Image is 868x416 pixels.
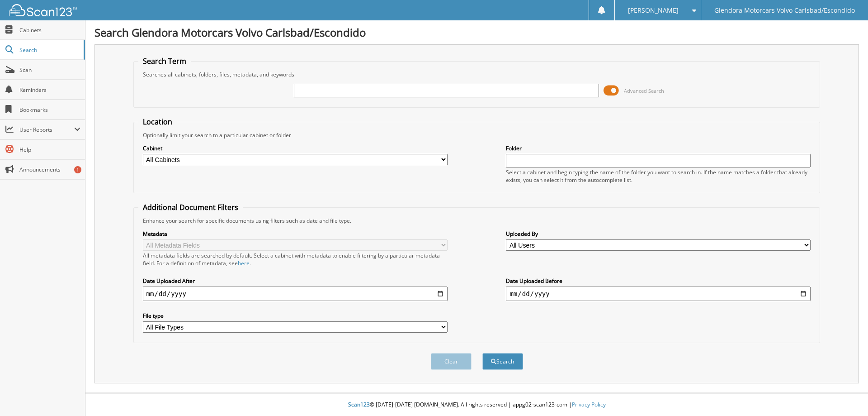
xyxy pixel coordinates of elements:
[9,4,77,16] img: scan123-logo-white.svg
[506,168,811,184] div: Select a cabinet and begin typing the name of the folder you want to search in. If the name match...
[19,86,80,94] span: Reminders
[138,202,243,212] legend: Additional Document Filters
[138,131,816,139] div: Optionally limit your search to a particular cabinet or folder
[143,144,448,152] label: Cabinet
[506,277,811,285] label: Date Uploaded Before
[19,126,74,134] span: User Reports
[238,259,250,267] a: here
[138,71,816,78] div: Searches all cabinets, folders, files, metadata, and keywords
[138,117,177,127] legend: Location
[19,106,80,114] span: Bookmarks
[19,46,79,54] span: Search
[714,8,855,13] span: Glendora Motorcars Volvo Carlsbad/Escondido
[143,277,448,285] label: Date Uploaded After
[482,353,523,370] button: Search
[138,56,191,66] legend: Search Term
[506,287,811,301] input: end
[94,25,859,40] h1: Search Glendora Motorcars Volvo Carlsbad/Escondido
[19,166,80,173] span: Announcements
[431,353,472,370] button: Clear
[138,217,816,225] div: Enhance your search for specific documents using filters such as date and file type.
[143,312,448,320] label: File type
[143,230,448,238] label: Metadata
[572,401,606,408] a: Privacy Policy
[74,166,81,173] div: 1
[19,146,80,153] span: Help
[628,8,679,13] span: [PERSON_NAME]
[624,87,664,94] span: Advanced Search
[506,230,811,238] label: Uploaded By
[19,66,80,74] span: Scan
[85,394,868,416] div: © [DATE]-[DATE] [DOMAIN_NAME]. All rights reserved | appg02-scan123-com |
[506,144,811,152] label: Folder
[348,401,370,408] span: Scan123
[19,26,80,34] span: Cabinets
[143,252,448,267] div: All metadata fields are searched by default. Select a cabinet with metadata to enable filtering b...
[143,287,448,301] input: start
